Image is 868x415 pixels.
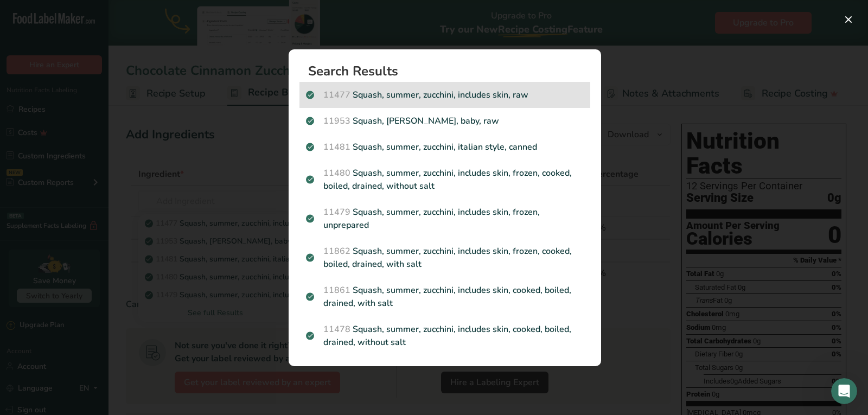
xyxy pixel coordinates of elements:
[306,245,584,271] p: Squash, summer, zucchini, includes skin, frozen, cooked, boiled, drained, with salt
[306,88,584,101] p: Squash, summer, zucchini, includes skin, raw
[306,167,584,193] p: Squash, summer, zucchini, includes skin, frozen, cooked, boiled, drained, without salt
[308,65,590,78] h1: Search Results
[306,206,584,232] p: Squash, summer, zucchini, includes skin, frozen, unprepared
[306,114,584,127] p: Squash, [PERSON_NAME], baby, raw
[306,141,584,154] p: Squash, summer, zucchini, italian style, canned
[831,378,857,404] iframe: Intercom live chat
[323,115,350,127] span: 11953
[323,89,350,101] span: 11477
[306,323,584,349] p: Squash, summer, zucchini, includes skin, cooked, boiled, drained, without salt
[323,284,350,296] span: 11861
[323,245,350,257] span: 11862
[323,323,350,335] span: 11478
[323,206,350,218] span: 11479
[323,167,350,179] span: 11480
[323,141,350,153] span: 11481
[306,284,584,310] p: Squash, summer, zucchini, includes skin, cooked, boiled, drained, with salt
